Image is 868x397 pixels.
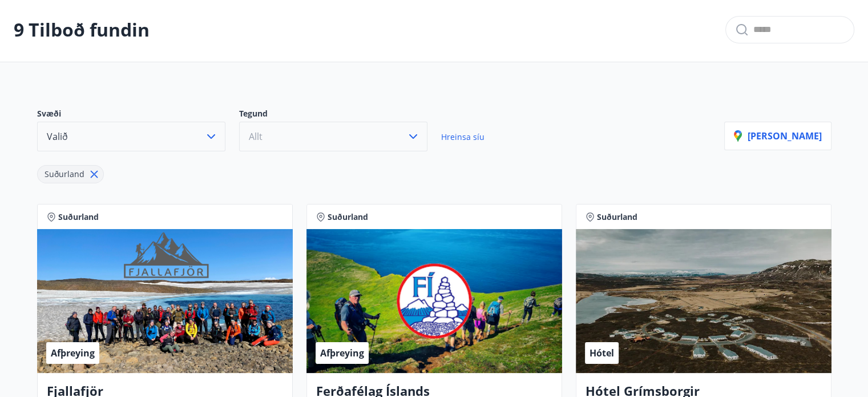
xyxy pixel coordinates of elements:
[239,108,441,122] p: Tegund
[724,122,831,150] button: [PERSON_NAME]
[47,130,68,143] span: Valið
[441,131,485,142] span: Hreinsa síu
[734,130,822,142] p: [PERSON_NAME]
[14,17,150,42] p: 9 Tilboð fundin
[37,165,104,183] div: Suðurland
[328,211,368,223] span: Suðurland
[51,347,95,359] span: Afþreying
[597,211,637,223] span: Suðurland
[45,169,84,179] span: Suðurland
[590,347,614,359] span: Hótel
[37,108,239,122] p: Svæði
[249,130,263,143] span: Allt
[58,211,99,223] span: Suðurland
[37,122,225,151] button: Valið
[239,122,427,151] button: Allt
[320,347,364,359] span: Afþreying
